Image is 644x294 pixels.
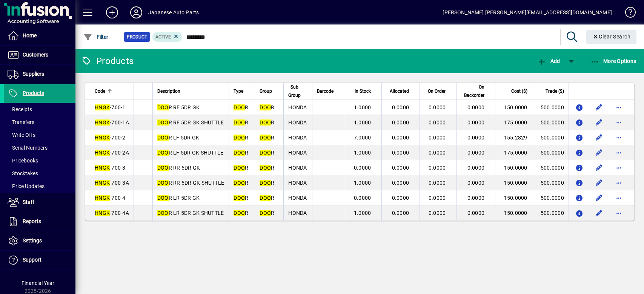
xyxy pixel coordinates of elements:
span: Financial Year [22,280,54,286]
span: Products [23,90,44,96]
span: Trade ($) [546,87,564,95]
td: 500.0000 [532,205,569,220]
span: R [260,104,274,110]
span: R [234,150,248,156]
em: DOO [157,195,169,201]
button: Edit [593,192,605,204]
em: DOO [157,119,169,126]
em: DOO [157,210,169,216]
td: 150.0000 [495,190,532,205]
em: HNGK [95,119,110,126]
a: Write Offs [4,129,75,141]
button: More options [613,192,625,204]
span: Serial Numbers [8,145,48,151]
span: 0.0000 [392,135,409,141]
span: R [234,195,248,201]
em: HNGK [95,104,110,110]
em: DOO [157,165,169,171]
span: HONDA [288,210,307,216]
span: R LF 5DR GK [157,135,200,141]
td: 150.0000 [495,160,532,175]
span: R [260,180,274,186]
span: Write Offs [8,132,35,138]
span: 0.0000 [429,165,446,171]
em: DOO [234,195,245,201]
span: 0.0000 [467,195,485,201]
td: 150.0000 [495,175,532,190]
em: DOO [260,195,271,201]
td: 500.0000 [532,160,569,175]
span: -700-2A [95,150,129,156]
div: Sub Group [288,83,307,100]
span: Support [23,257,41,263]
span: R [234,119,248,126]
span: R RR 5DR GK [157,165,200,171]
span: R [260,135,274,141]
em: DOO [260,104,271,110]
span: R [260,165,274,171]
em: DOO [234,165,245,171]
span: R [234,104,248,110]
span: R [260,150,274,156]
span: HONDA [288,195,307,201]
em: HNGK [95,150,110,156]
em: DOO [260,150,271,156]
div: Products [81,55,134,67]
span: 0.0000 [467,135,485,141]
span: 1.0000 [354,210,371,216]
span: 0.0000 [467,119,485,126]
span: Barcode [317,87,334,95]
em: DOO [260,135,271,141]
em: HNGK [95,135,110,141]
em: DOO [234,180,245,186]
td: 175.0000 [495,145,532,160]
em: DOO [157,180,169,186]
span: Staff [23,199,34,205]
a: Reports [4,212,75,231]
span: -700-4A [95,210,129,216]
span: 0.0000 [429,210,446,216]
span: 1.0000 [354,180,371,186]
span: HONDA [288,119,307,126]
em: DOO [157,104,169,110]
em: DOO [234,150,245,156]
span: R [260,195,274,201]
span: -700-3A [95,180,129,186]
span: Type [234,87,243,95]
span: 0.0000 [467,210,485,216]
a: Home [4,26,75,45]
span: 0.0000 [392,150,409,156]
div: Description [157,87,224,95]
a: Suppliers [4,65,75,84]
button: More Options [589,54,638,68]
em: DOO [234,104,245,110]
td: 150.0000 [495,100,532,115]
span: 0.0000 [392,104,409,110]
span: 0.0000 [354,195,371,201]
span: R LF 5DR GK SHUTTLE [157,150,224,156]
span: Product [127,33,147,41]
button: More options [613,116,625,129]
span: Price Updates [8,183,45,189]
span: HONDA [288,180,307,186]
em: HNGK [95,165,110,171]
span: Filter [83,34,109,40]
em: DOO [157,135,169,141]
span: 0.0000 [429,119,446,126]
button: More options [613,162,625,174]
span: 0.0000 [429,195,446,201]
span: 0.0000 [467,165,485,171]
span: R LR 5DR GK [157,195,200,201]
span: R [234,180,248,186]
div: Japanese Auto Parts [148,6,199,18]
td: 500.0000 [532,130,569,145]
mat-chip: Activation Status: Active [152,32,183,42]
td: 175.0000 [495,115,532,130]
span: R LR 5DR GK SHUTTLE [157,210,224,216]
button: Clear [586,30,637,44]
a: Receipts [4,103,75,116]
a: Transfers [4,116,75,129]
span: R RF 5DR GK SHUTTLE [157,119,224,126]
td: 500.0000 [532,175,569,190]
span: Description [157,87,180,95]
